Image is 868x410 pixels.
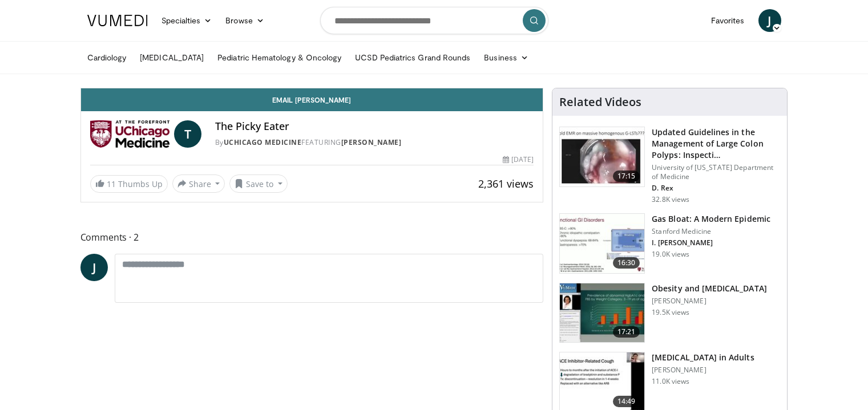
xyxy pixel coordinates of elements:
input: Search topics, interventions [320,7,548,34]
a: 17:21 Obesity and [MEDICAL_DATA] [PERSON_NAME] 19.5K views [559,283,780,343]
img: UChicago Medicine [90,120,169,148]
span: Comments 2 [80,230,544,245]
a: Cardiology [80,46,134,69]
a: UCSD Pediatrics Grand Rounds [348,46,477,69]
a: J [80,254,108,281]
div: [DATE] [503,155,534,165]
h3: Obesity and [MEDICAL_DATA] [652,283,767,294]
button: Share [172,174,225,193]
a: Business [477,46,535,69]
p: University of [US_STATE] Department of Medicine [652,163,780,181]
h3: [MEDICAL_DATA] in Adults [652,352,754,363]
div: By FEATURING [215,137,534,148]
p: 11.0K views [652,377,689,386]
p: 19.0K views [652,250,689,259]
p: 32.8K views [652,195,689,204]
span: 17:21 [613,326,640,338]
a: Browse [219,9,271,32]
p: 19.5K views [652,308,689,317]
span: 17:15 [613,171,640,182]
a: Specialties [155,9,219,32]
p: I. [PERSON_NAME] [652,238,770,247]
a: UChicago Medicine [224,137,302,147]
h3: Gas Bloat: A Modern Epidemic [652,213,770,225]
a: 16:30 Gas Bloat: A Modern Epidemic Stanford Medicine I. [PERSON_NAME] 19.0K views [559,213,780,274]
a: Email [PERSON_NAME] [81,88,543,111]
a: J [758,9,781,32]
img: 0df8ca06-75ef-4873-806f-abcb553c84b6.150x105_q85_crop-smart_upscale.jpg [560,283,644,343]
h4: The Picky Eater [215,120,534,133]
img: VuMedi Logo [87,15,148,26]
p: Stanford Medicine [652,227,770,236]
span: 11 [107,178,116,189]
a: [MEDICAL_DATA] [133,46,211,69]
p: [PERSON_NAME] [652,297,767,306]
h4: Related Videos [559,95,641,109]
a: 11 Thumbs Up [90,175,168,193]
a: T [174,120,201,148]
span: 16:30 [613,257,640,269]
button: Save to [229,174,288,193]
span: 14:49 [613,396,640,407]
a: Favorites [704,9,752,32]
h3: Updated Guidelines in the Management of Large Colon Polyps: Inspecti… [652,127,780,161]
img: 480ec31d-e3c1-475b-8289-0a0659db689a.150x105_q85_crop-smart_upscale.jpg [560,214,644,273]
p: [PERSON_NAME] [652,366,754,375]
a: 17:15 Updated Guidelines in the Management of Large Colon Polyps: Inspecti… University of [US_STA... [559,127,780,204]
a: [PERSON_NAME] [341,137,402,147]
span: 2,361 views [478,177,534,190]
img: dfcfcb0d-b871-4e1a-9f0c-9f64970f7dd8.150x105_q85_crop-smart_upscale.jpg [560,127,644,186]
a: Pediatric Hematology & Oncology [211,46,348,69]
p: D. Rex [652,184,780,193]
